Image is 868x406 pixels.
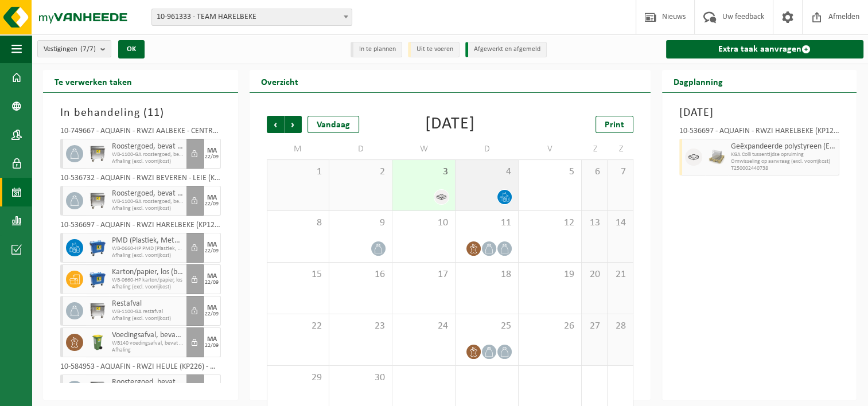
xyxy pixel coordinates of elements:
div: MA [207,194,217,201]
div: 22/09 [205,154,219,160]
div: 10-536732 - AQUAFIN - RWZI BEVEREN - LEIE (KP230) - BEVEREN-LEIE [60,174,221,186]
span: WB-0660-HP karton/papier, los [112,277,184,284]
span: 10-961333 - TEAM HARELBEKE [152,9,352,25]
span: 13 [587,217,601,229]
span: Afhaling (excl. voorrijkost) [112,205,184,212]
span: 20 [587,268,601,281]
div: 22/09 [205,280,219,286]
li: Afgewerkt en afgemeld [465,42,547,57]
img: WB-1100-GAL-GY-01 [89,145,106,162]
div: 10-536697 - AQUAFIN - RWZI HARELBEKE (KP12) - [GEOGRAPHIC_DATA] [60,221,221,233]
span: 10-961333 - TEAM HARELBEKE [151,9,352,26]
span: Roostergoed, bevat geen producten van dierlijke oorsprong [112,378,184,387]
span: 29 [273,372,324,384]
span: 19 [524,268,575,281]
a: Print [595,116,633,133]
div: 22/09 [205,343,219,349]
div: 22/09 [205,201,219,207]
span: 1 [273,166,324,178]
td: W [392,139,456,159]
div: MA [207,147,217,154]
img: WB-1100-GAL-GY-01 [89,302,106,319]
count: (7/7) [80,45,96,53]
h2: Te verwerken taken [43,70,143,92]
span: 16 [335,268,386,281]
span: 12 [524,217,575,229]
li: Uit te voeren [408,42,460,57]
div: MA [207,273,217,280]
span: Roostergoed, bevat geen producten van dierlijke oorsprong [112,142,184,151]
span: Volgende [285,116,302,133]
td: M [267,139,330,159]
div: Vandaag [308,116,359,133]
span: WB-1100-GA restafval [112,309,184,315]
span: 22 [273,320,324,333]
span: WB-1100-GA roostergoed, bevat geen producten van dierlijke o [112,198,184,205]
span: 10 [398,217,449,229]
span: T250002440738 [731,165,836,172]
span: Vorige [267,116,284,133]
span: PMD (Plastiek, Metaal, Drankkartons) (bedrijven) [112,236,184,245]
span: Afhaling (excl. voorrijkost) [112,158,184,165]
span: 15 [273,268,324,281]
span: Karton/papier, los (bedrijven) [112,268,184,277]
img: WB-0660-HPE-BE-01 [89,239,106,256]
span: Roostergoed, bevat geen producten van dierlijke oorsprong [112,189,184,198]
h3: [DATE] [679,104,840,122]
span: Geëxpandeerde polystyreen (EPS) verpakking (< 1 m² per stuk), recycleerbaar [731,142,836,151]
span: 26 [524,320,575,333]
span: 11 [461,217,512,229]
span: 27 [587,320,601,333]
span: Omwisseling op aanvraag (excl. voorrijkost) [731,158,836,165]
td: D [456,139,519,159]
span: Afhaling (excl. voorrijkost) [112,315,184,322]
h2: Dagplanning [662,70,734,92]
td: V [519,139,582,159]
span: Print [605,120,624,130]
td: Z [582,139,608,159]
img: WB-1100-GAL-GY-01 [89,192,106,209]
img: WB-0140-HPE-GN-50 [89,334,106,351]
div: MA [207,304,217,311]
span: 23 [335,320,386,333]
span: KGA Colli tussentijdse opruiming [731,151,836,158]
button: Vestigingen(7/7) [37,40,111,57]
img: WB-0660-HPE-BE-01 [89,271,106,288]
span: 2 [335,166,386,178]
div: 22/09 [205,248,219,254]
span: 3 [398,166,449,178]
h2: Overzicht [250,70,310,92]
span: WB-1100-GA roostergoed, bevat geen producten van dierlijke o [112,151,184,158]
span: Vestigingen [44,41,96,58]
span: 5 [524,166,575,178]
div: MA [207,241,217,248]
button: OK [118,40,145,58]
span: 30 [335,372,386,384]
span: 6 [587,166,601,178]
span: 21 [613,268,627,281]
span: Afhaling (excl. voorrijkost) [112,252,184,259]
span: 7 [613,166,627,178]
h3: In behandeling ( ) [60,104,221,122]
span: 14 [613,217,627,229]
span: 4 [461,166,512,178]
span: WB140 voedingsafval, bevat prod dierlijke oorsprong, onve [112,340,184,347]
div: 10-584953 - AQUAFIN - RWZI HEULE (KP226) - HEULE [60,363,221,374]
span: Afhaling (excl. voorrijkost) [112,284,184,291]
span: Afhaling [112,347,184,354]
div: 10-536697 - AQUAFIN - RWZI HARELBEKE (KP12) - [GEOGRAPHIC_DATA] [679,127,840,139]
div: [DATE] [425,116,475,133]
span: Restafval [112,299,184,309]
span: Voedingsafval, bevat producten van dierlijke oorsprong, onverpakt, categorie 3 [112,331,184,340]
div: MA [207,336,217,343]
span: 25 [461,320,512,333]
span: 11 [147,107,160,119]
img: WB-1100-GAL-GY-01 [89,381,106,398]
td: D [329,139,392,159]
span: WB-0660-HP PMD (Plastiek, Metaal, Drankkartons) (bedrijven) [112,245,184,252]
span: 8 [273,217,324,229]
span: 24 [398,320,449,333]
span: 17 [398,268,449,281]
td: Z [608,139,633,159]
span: 18 [461,268,512,281]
